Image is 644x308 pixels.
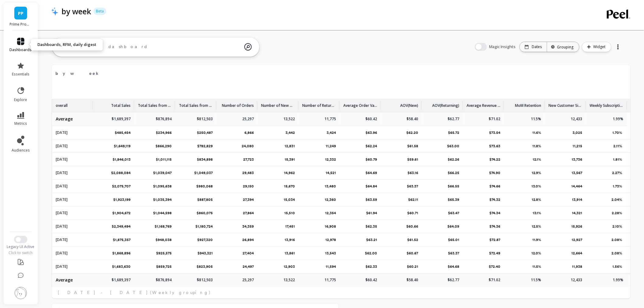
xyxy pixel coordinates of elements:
p: 27,864 [243,210,254,216]
p: $250,487 [197,130,213,135]
p: $1,095,638 [153,184,172,189]
p: 27,394 [243,197,254,202]
p: 11,775 [324,278,336,282]
div: Click to switch [4,250,38,255]
p: 12,433 [571,117,583,121]
p: $65.01 [448,237,459,243]
p: $62.11 [408,197,418,202]
p: 15,034 [284,197,295,202]
p: 1.99% [613,117,624,121]
p: 13,543 [325,250,336,256]
p: $60.21 [407,264,418,269]
p: Prime Prometics™ [10,22,32,27]
span: by week [55,69,607,78]
p: 3,442 [285,130,295,135]
p: $74.34 [489,210,500,216]
p: 12,903 [284,264,295,269]
p: 2.04% [612,197,624,202]
p: $60.42 [366,117,377,121]
p: 15,510 [284,210,295,216]
p: $74.22 [489,157,500,162]
p: $62.24 [366,143,377,149]
p: $58.40 [407,278,418,282]
p: 2.08% [612,237,624,243]
p: by week [61,6,91,16]
p: $63.37 [448,250,459,256]
p: 11.9% [532,237,541,243]
p: $1,923,199 [113,197,131,202]
p: Sep 1, 2025 [56,157,68,162]
p: AOV(New) [400,99,418,108]
p: $64.09 [447,224,459,229]
p: 13,567 [572,170,583,176]
p: 26,894 [242,237,254,243]
p: 1.56% [613,264,624,269]
p: 24,497 [243,264,254,269]
p: $61.52 [407,237,418,243]
p: 1.99% [613,278,624,282]
p: Number of Returning Orders [302,99,336,108]
p: $72.49 [489,250,500,256]
span: by week [55,70,100,77]
p: $1,904,672 [112,210,131,216]
p: Weekly Subscriptions Churn Rate [590,99,624,108]
p: $1,044,598 [153,210,172,216]
p: 13,480 [325,184,336,189]
p: $62.35 [366,224,377,229]
p: $65.72 [448,130,459,135]
p: 11.8% [532,143,541,149]
p: 12,927 [572,237,583,243]
p: $834,898 [197,157,213,162]
p: 13,861 [285,250,295,256]
p: 12.1% [533,157,541,162]
p: $1,683,630 [112,264,131,269]
p: $63.59 [366,197,377,202]
p: 17,451 [285,224,295,229]
img: profile picture [15,287,27,299]
p: Number of Orders [222,99,254,108]
span: essentials [12,72,30,77]
p: $74.66 [489,184,500,189]
p: 13,736 [572,157,583,162]
p: 11.5% [531,117,541,121]
p: Average Order Value* [343,99,377,108]
p: $66.25 [448,170,459,176]
p: $823,905 [197,264,213,269]
p: 2.10% [613,224,624,229]
p: 11.5% [531,278,541,282]
p: 11,775 [324,117,336,121]
p: 27,404 [243,250,254,256]
p: $63.21 [366,237,377,243]
p: $1,649,119 [114,143,131,149]
p: 12,354 [325,210,336,216]
p: Average Revenue Per Customer (ARPC) [467,99,500,108]
p: $1,039,047 [153,170,172,176]
p: $2,075,707 [112,184,131,189]
p: 14,464 [572,184,583,189]
p: $71.02 [489,278,500,282]
p: $980,068 [196,184,213,189]
p: 12.5% [532,224,541,229]
span: metrics [14,121,27,126]
p: 12.9% [532,170,541,176]
p: 27,723 [243,157,254,162]
p: $62.77 [448,117,459,121]
p: $876,894 [156,278,172,282]
p: $1,011,115 [156,157,172,162]
p: $74.36 [489,224,500,229]
p: $64.69 [366,170,377,176]
p: AOV(Returning) [432,99,459,108]
p: $63.96 [366,130,377,135]
p: 12,332 [325,157,336,162]
p: 12,360 [325,197,336,202]
p: $60.71 [407,210,418,216]
p: $1,846,013 [113,157,131,162]
p: $60.66 [406,224,418,229]
p: $72.87 [489,237,500,243]
p: $60.79 [366,157,377,162]
p: $948,038 [156,237,172,243]
p: 2.27% [612,170,624,176]
span: [DATE] - [DATE] [58,289,148,296]
p: 2.11% [614,143,624,149]
p: Jul 7, 2025 [56,264,68,269]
